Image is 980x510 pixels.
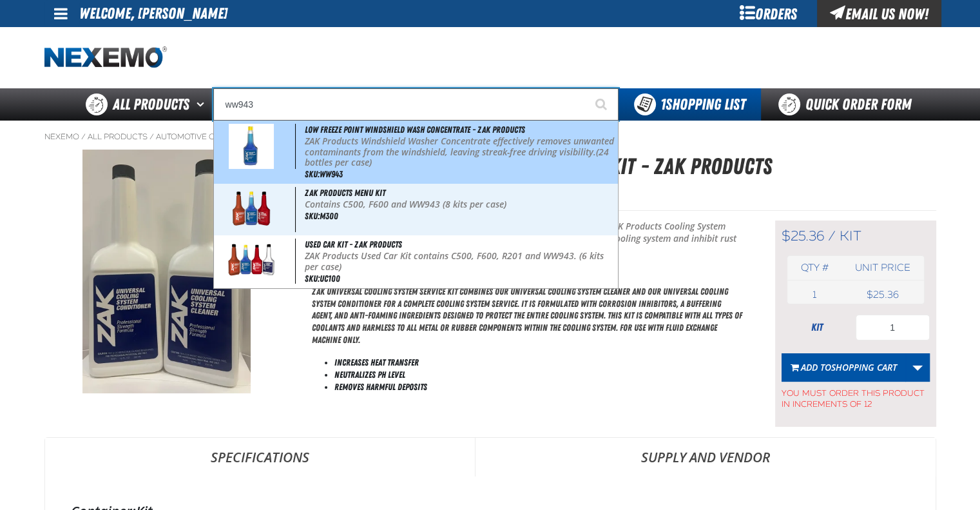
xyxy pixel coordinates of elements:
[44,132,79,142] a: Nexemo
[305,251,615,273] p: ZAK Products Used Car Kit contains C500, F600, R201 and WW943. (6 kits per case)
[782,228,824,244] span: $25.36
[88,132,148,142] a: All Products
[44,132,936,142] nav: Breadcrumbs
[334,369,743,381] li: Neutralizes pH Level
[312,150,936,184] h1: Universal Cooling System Service Kit - ZAK Products
[305,211,338,221] span: SKU:M300
[801,361,897,373] span: Add to
[787,256,842,280] th: Qty #
[305,124,525,135] span: Low Freeze Point Windshield Wash Concentrate - ZAK Products
[305,199,615,210] p: Contains C500, F600 and WW943 (8 kits per case)
[841,286,923,304] td: $25.36
[782,353,906,382] button: Add toShopping Cart
[305,169,343,179] span: SKU:WW943
[113,93,189,116] span: All Products
[782,382,930,410] span: You must order this product in increments of 12
[305,136,615,168] p: ZAK Products Windshield Washer Concentrate effectively removes unwanted contaminants from the win...
[213,88,619,121] input: Search
[81,132,86,142] span: /
[222,187,281,232] img: 5b115873c8d06863572839-m300_wo_nascar_1.png
[82,150,251,393] img: Universal Cooling System Service Kit - ZAK Products
[334,357,743,369] li: Increases Heat Transfer
[840,228,861,244] span: kit
[305,188,385,198] span: ZAK Products Menu Kit
[856,315,930,340] input: Product Quantity
[619,88,761,121] button: You have 1 Shopping List. Open to view details
[660,95,666,113] strong: 1
[831,361,897,373] span: Shopping Cart
[305,239,402,250] span: Used Car Kit - ZAK Products
[782,320,852,335] div: kit
[305,273,340,284] span: SKU:UC100
[192,88,213,121] button: Open All Products pages
[149,132,154,142] span: /
[905,353,930,382] a: More Actions
[476,438,936,476] a: Supply and Vendor
[222,239,281,284] img: 5b11582246e90291434271-uc100_0000_copy_preview.png
[660,95,745,113] span: Shopping List
[312,187,936,205] p: SKU:
[45,438,475,476] a: Specifications
[812,289,816,300] span: 1
[841,256,923,280] th: Unit price
[334,381,743,393] li: Removes Harmful Deposits
[312,286,743,346] p: ZAK Universal Cooling System Service Kit combines our Universal Cooling System Cleaner and our Un...
[44,46,167,69] img: Nexemo logo
[586,88,619,121] button: Start Searching
[761,88,936,121] a: Quick Order Form
[828,228,836,244] span: /
[44,46,167,69] a: Home
[229,124,274,169] img: 5b1158aa5776b638987882-ww943_3.jpg
[156,132,255,142] a: Automotive Chemicals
